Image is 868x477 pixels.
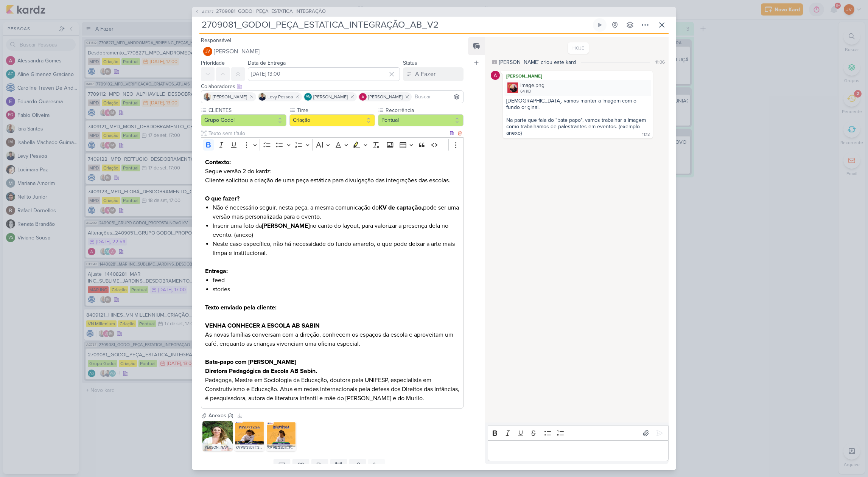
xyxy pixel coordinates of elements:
strong: Diretora Pedagógica da Escola AB Sabin. [205,367,317,375]
li: Neste caso específico, não há necessidade do fundo amarelo, o que pode deixar a arte mais limpa e... [213,239,459,258]
div: Aline Gimenez Graciano [304,93,312,101]
label: Responsável [201,37,231,44]
div: Joney Viana [203,47,212,56]
div: [DEMOGRAPHIC_DATA], vamos manter a imagem com o fundo original. [506,98,649,110]
div: image.png [520,81,544,89]
div: [PERSON_NAME] criou este kard [499,58,576,66]
div: [PERSON_NAME].jpeg [202,444,233,451]
label: Status [403,60,417,66]
strong: Contexto: [205,158,231,166]
div: Anexos (3) [208,412,233,420]
div: Editor toolbar [201,137,464,152]
label: Recorrência [385,106,464,114]
label: Prioridade [201,60,225,66]
label: CLIENTES [208,106,286,114]
input: Texto sem título [207,129,448,137]
img: Alessandra Gomes [359,93,367,101]
li: Inserir uma foto da no canto do layout, para valorizar a presença dela no evento. (anexo) [213,221,459,239]
div: 11:18 [642,132,650,138]
div: image.png [504,80,651,96]
img: Alessandra Gomes [491,71,500,80]
div: A Fazer [415,70,436,79]
input: Buscar [413,92,462,101]
strong: O que fazer? [205,195,240,202]
div: 64 KB [520,89,544,95]
button: A Fazer [403,67,464,81]
strong: Entrega: [205,267,228,275]
li: Não é necessário seguir, nesta peça, a mesma comunicação do pode ser uma versão mais personalizad... [213,203,459,221]
img: Iara Santos [204,93,211,101]
p: JV [205,50,210,54]
div: Na parte que fala do "bate papo", vamos trabalhar a imagem como trabalhamos de palestrantes em ev... [506,117,647,136]
div: KV AB Sabin_Feed.jpg [266,444,296,451]
span: Levy Pessoa [268,93,293,100]
strong: Bate-papo com [PERSON_NAME] [205,358,296,366]
div: Editor editing area: main [201,152,464,409]
div: Colaboradores [201,82,464,90]
span: [PERSON_NAME] [214,47,260,56]
li: stories [213,285,459,294]
button: Criação [289,114,375,126]
button: JV [PERSON_NAME] [201,45,464,58]
li: feed [213,276,459,285]
img: YdAMjfGdPar0kCe7PWiLSEvb1XmkGZtnm3rDlHRO.png [507,82,518,93]
label: Time [296,106,375,114]
img: bzdZN6iWdRpfuCUZdy25sGJ3uefza9derpWqsxN7.jpg [234,421,264,451]
div: . [506,110,649,117]
img: tJLoCpdojhaahQA7WfomFQ4LS6sWLuKpLZsD7JfN.jpg [266,421,296,451]
input: Kard Sem Título [199,18,591,32]
strong: Texto enviado pela cliente: [205,304,277,311]
div: Ligar relógio [597,22,603,28]
button: Grupo Godoi [201,114,286,126]
label: Data de Entrega [248,60,286,66]
div: KV AB Sabin_Stories.jpg [234,444,264,451]
div: [PERSON_NAME] [504,72,651,80]
p: As novas famílias conversam com a direção, conhecem os espaços da escola e aproveitam um café, en... [205,303,459,403]
span: [PERSON_NAME] [213,93,247,100]
strong: KV de captação, [379,204,423,211]
div: 11:06 [655,59,665,65]
input: Select a date [248,67,400,81]
span: [PERSON_NAME] [313,93,348,100]
p: AG [306,95,311,99]
strong: VENHA CONHECER A ESCOLA AB SABIN [205,322,320,329]
img: YURVhzU2PMv2feZchR2ldkg3DcUiHumm4yFoKbAl.jpg [202,421,233,451]
span: [PERSON_NAME] [368,93,403,100]
strong: [PERSON_NAME] [262,222,310,230]
img: Levy Pessoa [258,93,266,101]
button: Pontual [378,114,464,126]
div: Editor toolbar [488,426,669,440]
div: Editor editing area: main [488,440,669,461]
p: Segue versão 2 do kardz: Cliente solicitou a criação de uma peça estática para divulgação das int... [205,158,459,185]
